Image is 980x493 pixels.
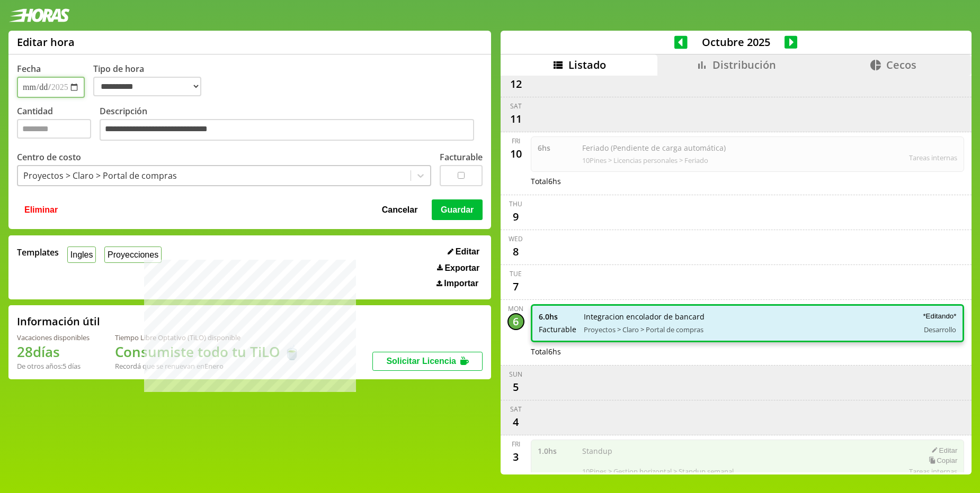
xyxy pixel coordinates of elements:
[501,76,972,473] div: scrollable content
[17,105,100,144] label: Cantidad
[17,361,90,371] div: De otros años: 5 días
[432,199,483,220] button: Guardar
[509,199,522,208] div: Thu
[17,151,81,163] label: Centro de costo
[688,35,785,49] span: Octubre 2025
[512,440,520,449] div: Fri
[17,35,75,49] h1: Editar hora
[507,208,524,225] div: 9
[67,246,96,263] button: Ingles
[100,105,483,144] label: Descripción
[507,414,524,431] div: 4
[23,170,177,181] div: Proyectos > Claro > Portal de compras
[510,405,522,414] div: Sat
[507,313,524,330] div: 6
[21,199,61,220] button: Eliminar
[509,234,523,243] div: Wed
[444,279,478,288] span: Importar
[115,361,300,371] div: Recordá que se renuevan en
[104,246,162,263] button: Proyecciones
[531,346,965,357] div: Total 6 hs
[8,8,70,22] img: logotipo
[440,151,483,163] label: Facturable
[507,76,524,93] div: 12
[204,361,224,371] b: Enero
[17,246,59,258] span: Templates
[509,370,522,379] div: Sun
[93,63,210,98] label: Tipo de hora
[17,119,91,139] input: Cantidad
[17,333,90,342] div: Vacaciones disponibles
[507,145,524,162] div: 10
[507,379,524,396] div: 5
[372,352,483,371] button: Solicitar Licencia
[507,243,524,260] div: 8
[17,342,90,361] h1: 28 días
[444,246,483,257] button: Editar
[508,304,523,313] div: Mon
[17,63,41,75] label: Fecha
[115,342,300,361] h1: Consumiste todo tu TiLO 🍵
[386,357,456,366] span: Solicitar Licencia
[93,77,201,96] select: Tipo de hora
[531,176,965,186] div: Total 6 hs
[568,58,606,72] span: Listado
[712,58,776,72] span: Distribución
[456,247,479,257] span: Editar
[886,58,916,72] span: Cecos
[507,111,524,127] div: 11
[17,314,100,328] h2: Información útil
[100,119,474,141] textarea: Descripción
[379,199,421,220] button: Cancelar
[507,278,524,295] div: 7
[444,263,479,273] span: Exportar
[115,333,300,342] div: Tiempo Libre Optativo (TiLO) disponible
[507,449,524,465] div: 3
[510,269,522,278] div: Tue
[512,136,520,145] div: Fri
[510,102,522,111] div: Sat
[434,263,483,273] button: Exportar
